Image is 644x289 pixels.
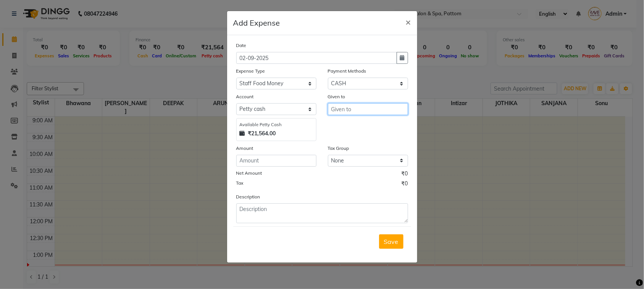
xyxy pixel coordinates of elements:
div: Available Petty Cash [240,122,313,128]
label: Date [236,42,247,49]
span: × [406,16,411,28]
label: Net Amount [236,170,262,177]
label: Payment Methods [328,68,366,75]
label: Amount [236,145,253,152]
label: Tax Group [328,145,349,152]
label: Given to [328,93,345,100]
label: Account [236,93,254,100]
span: ₹0 [402,180,408,190]
input: Amount [236,155,316,167]
label: Expense Type [236,68,265,75]
h5: Add Expense [233,17,280,29]
label: Description [236,193,260,200]
input: Given to [328,103,408,115]
span: Save [384,238,399,245]
span: ₹0 [402,170,408,180]
label: Tax [236,180,244,187]
button: Save [379,234,404,249]
strong: ₹21,564.00 [248,130,276,138]
button: Close [400,11,417,32]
